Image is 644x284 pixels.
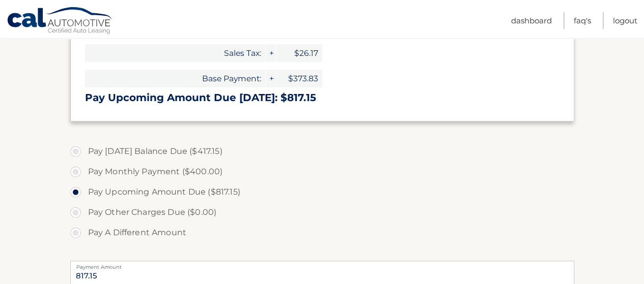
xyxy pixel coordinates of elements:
span: $26.17 [276,44,322,62]
span: + [266,44,276,62]
label: Pay Upcoming Amount Due ($817.15) [70,182,574,202]
label: Pay Other Charges Due ($0.00) [70,202,574,223]
label: Pay A Different Amount [70,223,574,243]
a: FAQ's [574,12,591,29]
span: + [266,70,276,87]
span: Base Payment: [85,70,265,87]
a: Cal Automotive [7,7,114,36]
span: Sales Tax: [85,44,265,62]
label: Pay [DATE] Balance Due ($417.15) [70,141,574,162]
label: Pay Monthly Payment ($400.00) [70,162,574,182]
h3: Pay Upcoming Amount Due [DATE]: $817.15 [85,91,559,104]
label: Payment Amount [70,261,574,269]
span: $373.83 [276,70,322,87]
a: Dashboard [511,12,552,29]
a: Logout [613,12,637,29]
